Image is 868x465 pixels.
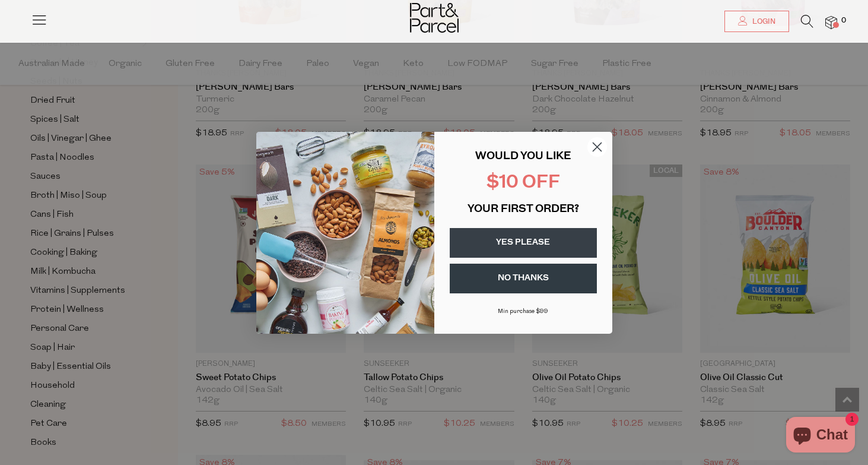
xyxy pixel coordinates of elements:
[749,17,775,27] span: Login
[256,132,434,334] img: 43fba0fb-7538-40bc-babb-ffb1a4d097bc.jpeg
[498,308,548,315] span: Min purchase $99
[838,15,849,26] span: 0
[724,11,789,32] a: Login
[450,264,597,293] button: NO THANKS
[487,174,560,192] span: $10 OFF
[783,417,859,455] inbox-online-store-chat: Shopify online store chat
[475,151,571,162] span: WOULD YOU LIKE
[468,204,579,215] span: YOUR FIRST ORDER?
[410,3,459,33] img: Part&Parcel
[450,228,597,258] button: YES PLEASE
[587,137,608,157] button: Close dialog
[825,16,837,29] a: 0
